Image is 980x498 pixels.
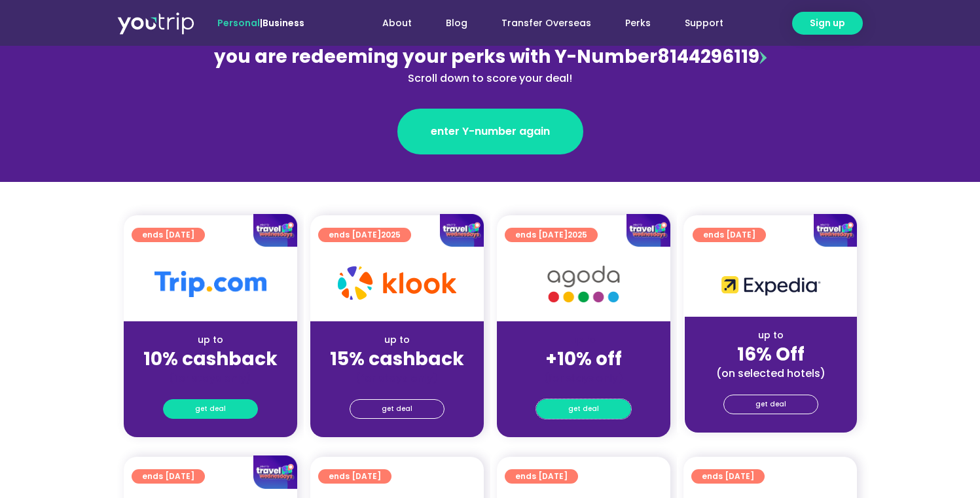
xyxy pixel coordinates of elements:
[723,395,818,414] a: get deal
[568,400,599,418] span: get deal
[217,16,304,29] span: |
[702,469,754,484] span: ends [DATE]
[429,11,484,35] a: Blog
[695,366,846,380] div: (on selected hotels)
[431,124,550,139] span: enter Y-number again
[505,469,578,484] a: ends [DATE]
[608,11,668,35] a: Perks
[737,342,805,367] strong: 16% Off
[507,371,660,385] div: (for stays only)
[330,346,464,372] strong: 15% cashback
[329,469,381,484] span: ends [DATE]
[134,371,287,385] div: (for stays only)
[536,399,631,419] a: get deal
[382,400,412,418] span: get deal
[691,469,765,484] a: ends [DATE]
[195,400,226,418] span: get deal
[515,469,568,484] span: ends [DATE]
[321,371,473,385] div: (for stays only)
[214,44,657,69] span: you are redeeming your perks with Y-Number
[217,16,260,29] span: Personal
[134,333,287,347] div: up to
[792,12,863,35] a: Sign up
[545,346,622,372] strong: +10% off
[810,16,845,30] span: Sign up
[397,109,583,154] a: enter Y-number again
[340,11,740,35] nav: Menu
[318,469,391,484] a: ends [DATE]
[321,333,473,347] div: up to
[695,329,846,342] div: up to
[572,333,596,346] span: up to
[365,11,429,35] a: About
[206,43,774,86] div: 8144296119
[755,395,786,414] span: get deal
[143,346,278,372] strong: 10% cashback
[668,11,740,35] a: Support
[484,11,608,35] a: Transfer Overseas
[206,71,774,86] div: Scroll down to score your deal!
[163,399,258,419] a: get deal
[350,399,445,419] a: get deal
[263,16,304,29] a: Business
